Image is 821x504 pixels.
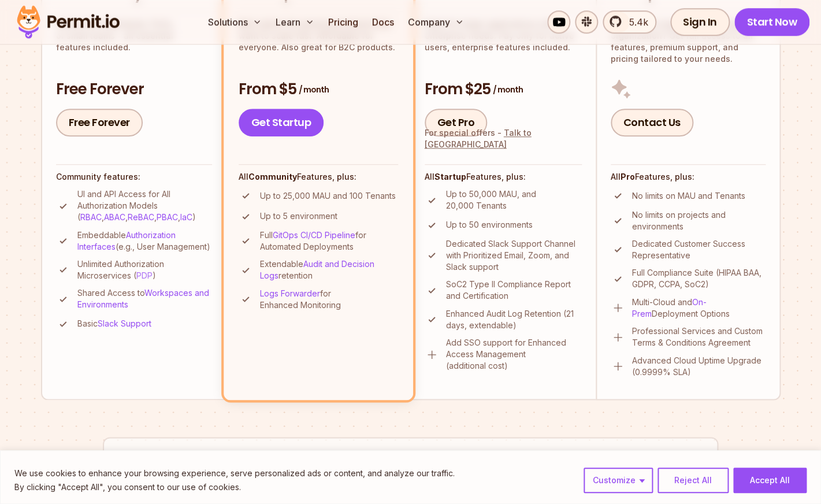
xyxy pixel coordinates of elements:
[670,8,730,36] a: Sign In
[446,308,582,331] p: Enhanced Audit Log Retention (21 days, extendable)
[239,109,324,136] a: Get Startup
[260,229,398,253] p: Full for Automated Deployments
[434,172,466,181] strong: Startup
[493,84,523,95] span: / month
[56,109,143,136] a: Free Forever
[239,171,398,183] h4: All Features, plus:
[632,267,766,290] p: Full Compliance Suite (HIPAA BAA, GDPR, CCPA, SoC2)
[299,84,329,95] span: / month
[260,288,320,298] a: Logs Forwarder
[12,2,125,42] img: Permit logo
[632,355,766,378] p: Advanced Cloud Uptime Upgrade (0.9999% SLA)
[77,287,212,310] p: Shared Access to
[260,190,396,202] p: Up to 25,000 MAU and 100 Tenants
[77,258,212,281] p: Unlimited Authorization Microservices ( )
[239,79,398,100] h3: From $5
[80,212,102,222] a: RBAC
[425,127,582,150] div: For special offers -
[632,190,745,202] p: No limits on MAU and Tenants
[104,212,125,222] a: ABAC
[446,188,582,212] p: Up to 50,000 MAU, and 20,000 Tenants
[632,238,766,261] p: Dedicated Customer Success Representative
[260,288,398,311] p: for Enhanced Monitoring
[77,229,212,253] p: Embeddable (e.g., User Management)
[734,8,810,36] a: Start Now
[157,212,178,222] a: PBAC
[128,212,154,222] a: ReBAC
[632,297,707,318] a: On-Prem
[621,172,635,181] strong: Pro
[77,318,151,329] p: Basic
[260,258,398,281] p: Extendable retention
[425,79,582,100] h3: From $25
[203,10,266,34] button: Solutions
[136,270,153,280] a: PDP
[733,468,807,493] button: Accept All
[77,188,212,223] p: UI and API Access for All Authorization Models ( , , , , )
[367,10,399,34] a: Docs
[622,15,648,29] span: 5.4k
[14,466,455,480] p: We use cookies to enhance your browsing experience, serve personalized ads or content, and analyz...
[584,468,653,493] button: Customize
[403,10,469,34] button: Company
[56,79,212,100] h3: Free Forever
[260,210,337,222] p: Up to 5 environment
[425,109,488,136] a: Get Pro
[260,259,374,280] a: Audit and Decision Logs
[324,10,363,34] a: Pricing
[273,230,355,240] a: GitOps CI/CD Pipeline
[611,109,693,136] a: Contact Us
[425,171,582,183] h4: All Features, plus:
[446,238,582,273] p: Dedicated Slack Support Channel with Prioritized Email, Zoom, and Slack support
[446,337,582,372] p: Add SSO support for Enhanced Access Management (additional cost)
[248,172,297,181] strong: Community
[446,219,533,231] p: Up to 50 environments
[77,230,176,251] a: Authorization Interfaces
[271,10,319,34] button: Learn
[98,318,151,328] a: Slack Support
[632,325,766,349] p: Professional Services and Custom Terms & Conditions Agreement
[611,171,766,183] h4: All Features, plus:
[446,279,582,302] p: SoC2 Type II Compliance Report and Certification
[56,171,212,183] h4: Community features:
[632,297,766,320] p: Multi-Cloud and Deployment Options
[180,212,192,222] a: IaC
[657,468,729,493] button: Reject All
[603,10,656,34] a: 5.4k
[14,480,455,494] p: By clicking "Accept All", you consent to our use of cookies.
[632,209,766,232] p: No limits on projects and environments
